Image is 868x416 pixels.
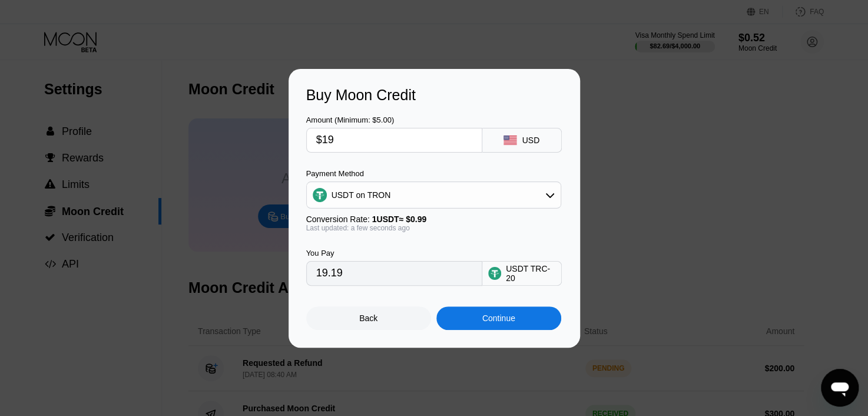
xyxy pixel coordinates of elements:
[332,190,391,200] div: USDT on TRON
[307,183,561,207] div: USDT on TRON
[372,214,427,224] span: 1 USDT ≈ $0.99
[359,313,377,323] div: Back
[482,313,515,323] div: Continue
[306,224,561,232] div: Last updated: a few seconds ago
[821,369,859,407] iframe: Button to launch messaging window
[436,306,561,330] div: Continue
[306,249,482,257] div: You Pay
[306,306,431,330] div: Back
[522,136,539,145] div: USD
[506,264,555,283] div: USDT TRC-20
[306,87,562,104] div: Buy Moon Credit
[306,214,561,224] div: Conversion Rate:
[306,169,561,178] div: Payment Method
[316,128,472,152] input: $0.00
[306,115,482,124] div: Amount (Minimum: $5.00)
